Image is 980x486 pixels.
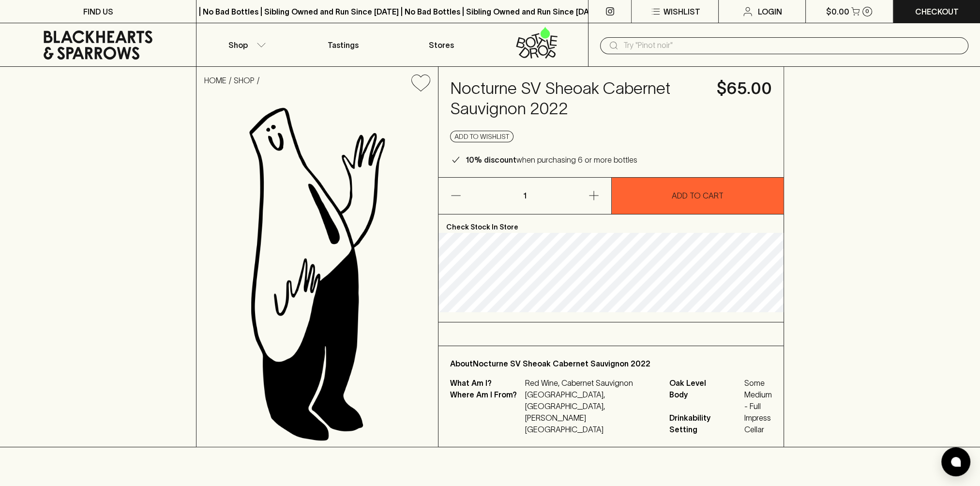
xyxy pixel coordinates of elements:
span: Impress [744,412,772,424]
img: bubble-icon [951,457,961,467]
p: Stores [429,39,454,51]
input: Try "Pinot noir" [623,38,961,53]
span: Body [669,389,742,412]
span: Drinkability [669,412,742,424]
a: Stores [392,23,490,66]
button: Add to wishlist [407,71,434,95]
p: Check Stock In Store [438,214,784,233]
p: FIND US [83,6,113,17]
p: Checkout [915,6,958,17]
a: SHOP [234,76,255,85]
span: Medium - Full [744,389,772,412]
p: About Nocturne SV Sheoak Cabernet Sauvignon 2022 [450,358,772,369]
b: 10% discount [466,155,516,164]
span: Some [744,377,772,389]
img: Nocturne SV Sheoak Cabernet Sauvignon 2022 [196,99,438,447]
span: Setting [669,424,742,435]
span: Oak Level [669,377,742,389]
p: Shop [228,39,248,51]
p: ADD TO CART [672,190,724,201]
a: Tastings [294,23,392,66]
p: Wishlist [663,6,700,17]
button: Shop [196,23,294,66]
p: $0.00 [826,6,849,17]
button: Add to wishlist [450,131,513,142]
button: ADD TO CART [612,178,784,214]
p: What Am I? [450,377,523,389]
p: 0 [865,9,869,14]
p: [GEOGRAPHIC_DATA], [GEOGRAPHIC_DATA], [PERSON_NAME][GEOGRAPHIC_DATA] [525,389,658,435]
p: Where Am I From? [450,389,523,435]
h4: Nocturne SV Sheoak Cabernet Sauvignon 2022 [450,78,705,119]
span: Cellar [744,424,772,435]
a: HOME [204,76,226,85]
p: when purchasing 6 or more bottles [466,154,637,166]
p: 1 [513,178,536,214]
p: Red Wine, Cabernet Sauvignon [525,377,658,389]
p: Login [757,6,782,17]
p: Tastings [328,39,359,51]
h4: $65.00 [717,78,772,99]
